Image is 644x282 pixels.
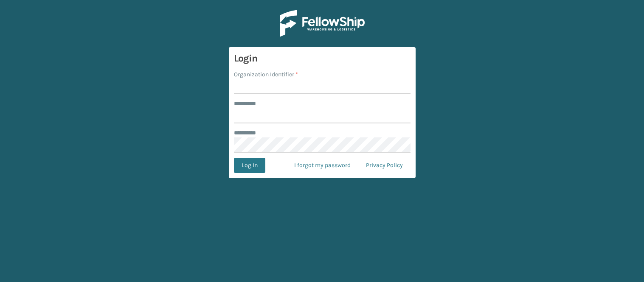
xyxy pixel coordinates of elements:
[287,158,358,173] a: I forgot my password
[234,158,265,173] button: Log In
[234,52,411,65] h3: Login
[234,70,298,79] label: Organization Identifier
[280,10,365,37] img: Logo
[358,158,411,173] a: Privacy Policy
